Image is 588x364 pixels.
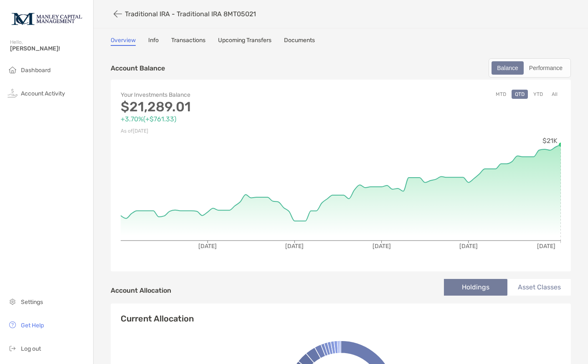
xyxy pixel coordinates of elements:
img: household icon [8,65,18,75]
p: As of [DATE] [121,126,341,136]
span: Log out [21,345,41,352]
tspan: [DATE] [285,243,304,250]
img: Zoe Logo [10,3,83,33]
tspan: [DATE] [459,243,478,250]
tspan: $21K [542,137,558,145]
div: Balance [492,62,523,74]
div: Performance [525,62,567,74]
li: Holdings [444,279,507,296]
span: Dashboard [21,67,51,74]
button: All [548,90,561,99]
span: [PERSON_NAME]! [10,45,88,52]
p: Your Investments Balance [121,90,341,100]
a: Upcoming Transfers [218,37,271,46]
button: YTD [530,90,546,99]
span: Get Help [21,322,44,329]
h4: Current Allocation [121,314,194,324]
a: Overview [111,37,136,46]
tspan: [DATE] [198,243,217,250]
img: activity icon [8,88,18,98]
a: Transactions [171,37,205,46]
a: Info [148,37,159,46]
tspan: [DATE] [373,243,391,250]
tspan: [DATE] [537,243,555,250]
img: settings icon [8,296,18,306]
p: $21,289.01 [121,102,341,112]
p: +3.70% ( +$761.33 ) [121,114,341,124]
span: Account Activity [21,90,65,97]
h4: Account Allocation [111,286,171,294]
span: Settings [21,299,43,306]
button: MTD [492,90,509,99]
p: Account Balance [111,63,165,73]
li: Asset Classes [507,279,571,296]
p: Traditional IRA - Traditional IRA 8MT05021 [125,10,256,18]
img: logout icon [8,343,18,353]
button: QTD [512,90,528,99]
img: get-help icon [8,320,18,330]
div: segmented control [489,58,571,78]
a: Documents [284,37,315,46]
